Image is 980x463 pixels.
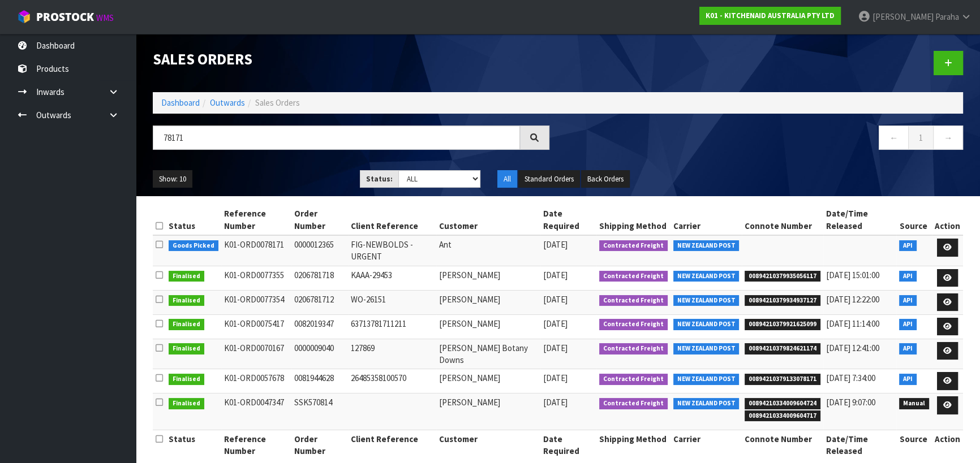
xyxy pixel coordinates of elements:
[673,343,740,354] span: NEW ZEALAND POST
[497,170,517,188] button: All
[706,11,835,20] strong: K01 - KITCHENAID AUSTRALIA PTY LTD
[221,235,292,266] td: K01-ORD0078171
[596,430,670,460] th: Shipping Method
[436,393,540,430] td: [PERSON_NAME]
[348,430,436,460] th: Client Reference
[221,393,292,430] td: K01-ORD0047347
[221,430,292,460] th: Reference Number
[348,369,436,393] td: 26485358100570
[348,290,436,314] td: WO-26151
[436,369,540,393] td: [PERSON_NAME]
[543,294,568,305] span: [DATE]
[826,270,879,280] span: [DATE] 15:01:00
[291,369,348,393] td: 0081944628
[899,374,917,385] span: API
[543,397,568,408] span: [DATE]
[543,373,568,383] span: [DATE]
[899,271,917,282] span: API
[518,170,580,188] button: Standard Orders
[436,205,540,235] th: Customer
[291,430,348,460] th: Order Number
[221,205,292,235] th: Reference Number
[745,343,820,354] span: 00894210379824621174
[221,314,292,339] td: K01-ORD0075417
[899,295,917,306] span: API
[291,393,348,430] td: SSK570814
[169,374,204,385] span: Finalised
[826,373,875,383] span: [DATE] 7:34:00
[436,290,540,314] td: [PERSON_NAME]
[933,126,963,150] a: →
[221,369,292,393] td: K01-ORD0057678
[169,343,204,354] span: Finalised
[348,314,436,339] td: 63713781711211
[932,205,963,235] th: Action
[169,295,204,306] span: Finalised
[366,174,393,184] strong: Status:
[543,270,568,280] span: [DATE]
[745,410,820,422] span: 00894210334009604717
[673,240,740,252] span: NEW ZEALAND POST
[670,430,742,460] th: Carrier
[899,319,917,330] span: API
[599,240,668,252] span: Contracted Freight
[932,430,963,460] th: Action
[436,339,540,369] td: [PERSON_NAME] Botany Downs
[699,7,841,25] a: K01 - KITCHENAID AUSTRALIA PTY LTD
[599,295,668,306] span: Contracted Freight
[896,430,932,460] th: Source
[36,10,94,24] span: ProStock
[935,11,959,22] span: Paraha
[543,318,568,329] span: [DATE]
[221,339,292,369] td: K01-ORD0070167
[291,339,348,369] td: 0000009040
[291,290,348,314] td: 0206781712
[436,266,540,290] td: [PERSON_NAME]
[826,343,879,353] span: [DATE] 12:41:00
[596,205,670,235] th: Shipping Method
[221,290,292,314] td: K01-ORD0077354
[96,12,114,23] small: WMS
[826,294,879,305] span: [DATE] 12:22:00
[896,205,932,235] th: Source
[599,398,668,409] span: Contracted Freight
[17,10,31,24] img: cube-alt.png
[348,205,436,235] th: Client Reference
[540,205,596,235] th: Date Required
[161,97,200,108] a: Dashboard
[221,266,292,290] td: K01-ORD0077355
[255,97,300,108] span: Sales Orders
[543,343,568,353] span: [DATE]
[153,126,520,150] input: Search sales orders
[599,319,668,330] span: Contracted Freight
[153,51,549,68] h1: Sales Orders
[742,430,823,460] th: Connote Number
[745,374,820,385] span: 00894210379133078171
[899,398,929,409] span: Manual
[348,235,436,266] td: FIG-NEWBOLDS - URGENT
[291,266,348,290] td: 0206781718
[566,126,963,153] nav: Page navigation
[599,271,668,282] span: Contracted Freight
[169,398,204,409] span: Finalised
[436,430,540,460] th: Customer
[673,374,740,385] span: NEW ZEALAND POST
[169,271,204,282] span: Finalised
[745,398,820,409] span: 00894210334009604724
[899,343,917,354] span: API
[436,314,540,339] td: [PERSON_NAME]
[826,318,879,329] span: [DATE] 11:14:00
[291,235,348,266] td: 0000012365
[826,397,875,408] span: [DATE] 9:07:00
[436,235,540,266] td: Ant
[599,343,668,354] span: Contracted Freight
[742,205,823,235] th: Connote Number
[153,170,192,188] button: Show: 10
[745,271,820,282] span: 00894210379935056117
[169,240,218,252] span: Goods Picked
[169,319,204,330] span: Finalised
[291,205,348,235] th: Order Number
[543,239,568,250] span: [DATE]
[348,266,436,290] td: KAAA-29453
[581,170,630,188] button: Back Orders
